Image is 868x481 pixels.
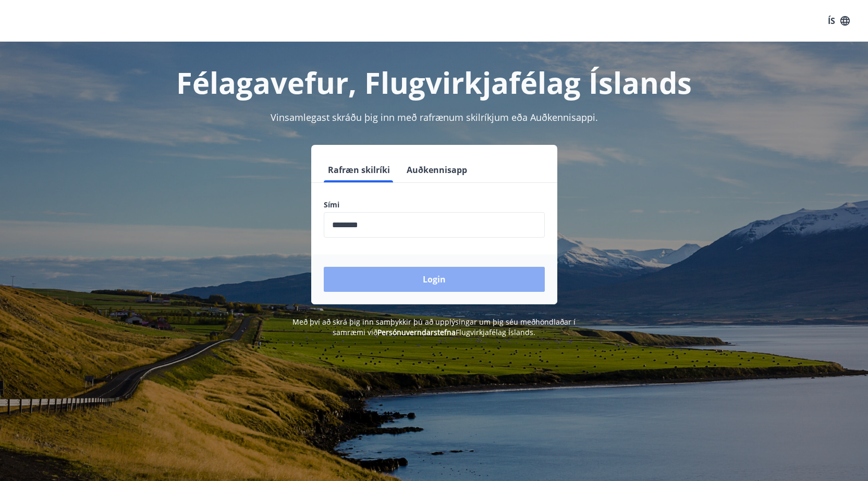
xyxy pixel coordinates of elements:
h1: Félagavefur, Flugvirkjafélag Íslands [71,63,797,102]
span: Vinsamlegast skráðu þig inn með rafrænum skilríkjum eða Auðkennisappi. [271,111,598,124]
button: ÍS [822,11,855,30]
button: Auðkennisapp [402,157,471,182]
label: Sími [324,200,545,210]
button: Rafræn skilríki [324,157,394,182]
a: Persónuverndarstefna [377,327,456,337]
span: Með því að skrá þig inn samþykkir þú að upplýsingar um þig séu meðhöndlaðar í samræmi við Flugvir... [292,317,576,337]
button: Login [324,267,545,292]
